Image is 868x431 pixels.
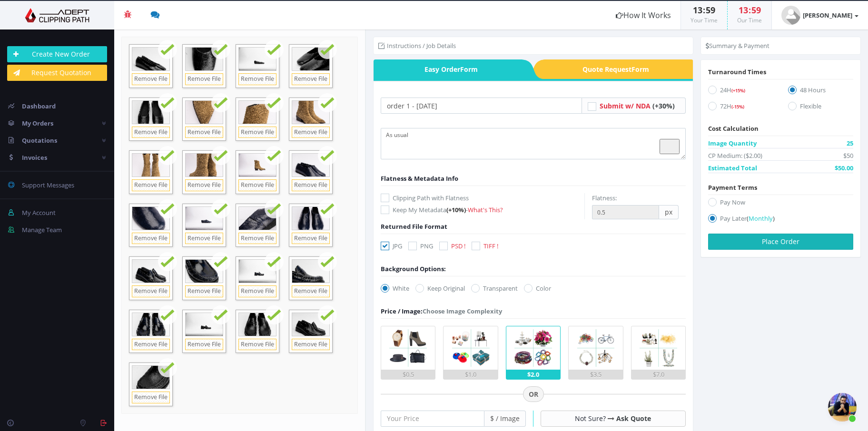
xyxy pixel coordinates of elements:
[708,214,853,226] label: Pay Later
[185,285,223,297] a: Remove File
[374,59,522,79] span: Easy Order
[631,370,685,379] div: $7.0
[238,339,276,351] a: Remove File
[524,284,551,293] label: Color
[378,41,456,50] li: Instructions / Job Details
[751,4,761,16] span: 59
[22,153,47,162] span: Invoices
[7,8,107,22] img: Adept Graphics
[523,386,544,402] span: OR
[7,46,107,62] a: Create New Order
[292,285,330,297] a: Remove File
[132,285,170,297] a: Remove File
[381,241,402,251] label: JPG
[471,284,518,293] label: Transparent
[132,179,170,191] a: Remove File
[22,225,62,234] span: Manage Team
[545,59,693,79] span: Quote Request
[483,242,498,250] span: TIFF !
[238,179,276,191] a: Remove File
[606,1,681,29] a: How It Works
[781,6,800,25] img: user_default.jpg
[185,179,223,191] a: Remove File
[637,326,680,370] img: 5.png
[788,101,853,114] label: Flexible
[381,222,447,231] span: Returned File Format
[292,179,330,191] a: Remove File
[693,4,702,16] span: 13
[381,284,409,293] label: White
[415,284,465,293] label: Keep Original
[731,88,745,94] span: (+15%)
[739,4,748,16] span: 13
[185,73,223,85] a: Remove File
[708,68,766,76] span: Turnaround Times
[292,339,330,351] a: Remove File
[592,193,617,203] label: Flatness:
[292,73,330,85] a: Remove File
[708,197,853,210] label: Pay Now
[747,214,775,223] a: (Monthly)
[292,233,330,245] a: Remove File
[575,414,606,423] span: Not Sure?
[132,392,170,403] a: Remove File
[238,233,276,245] a: Remove File
[185,233,223,245] a: Remove File
[381,174,458,183] span: Flatness & Metadata Info
[185,339,223,351] a: Remove File
[185,127,223,138] a: Remove File
[238,73,276,85] a: Remove File
[22,208,56,217] span: My Account
[132,73,170,85] a: Remove File
[652,101,675,110] span: (+30%)
[238,285,276,297] a: Remove File
[708,151,762,160] span: CP Medium: ($2.00)
[748,4,751,16] span: :
[574,326,618,370] img: 4.png
[374,59,522,79] a: Easy OrderForm
[386,326,430,370] img: 1.png
[708,138,757,148] span: Image Quantity
[731,104,744,110] span: (-15%)
[132,233,170,245] a: Remove File
[690,16,718,24] small: Your Time
[512,326,555,370] img: 3.png
[132,339,170,351] a: Remove File
[381,370,435,379] div: $0.5
[381,98,582,114] input: Your Order Title
[569,370,622,379] div: $3.5
[706,4,715,16] span: 59
[731,102,744,110] a: (-15%)
[132,127,170,138] a: Remove File
[506,370,560,379] div: $2.0
[468,206,503,214] a: What's This?
[22,136,57,145] span: Quotations
[749,214,773,223] span: Monthly
[381,307,423,315] span: Price / Image:
[381,411,484,427] input: Your Price
[381,205,584,215] label: Keep My Metadata -
[451,242,465,250] span: PSD !
[843,151,853,160] span: $50
[708,163,757,173] span: Estimated Total
[408,241,433,251] label: PNG
[847,138,853,148] span: 25
[659,205,679,219] span: px
[828,393,857,421] a: Open chat
[381,264,446,274] div: Background Options:
[731,86,745,94] a: (+15%)
[708,234,853,250] button: Place Order
[600,101,651,110] span: Submit w/ NDA
[449,326,493,370] img: 2.png
[708,124,759,133] span: Cost Calculation
[631,65,649,74] i: Form
[22,119,53,127] span: My Orders
[381,193,584,203] label: Clipping Path with Flatness
[381,128,686,159] textarea: To enrich screen reader interactions, please activate Accessibility in Grammarly extension settings
[708,85,773,98] label: 24H
[835,163,853,173] span: $50.00
[292,127,330,138] a: Remove File
[545,59,693,79] a: Quote RequestForm
[238,127,276,138] a: Remove File
[702,4,706,16] span: :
